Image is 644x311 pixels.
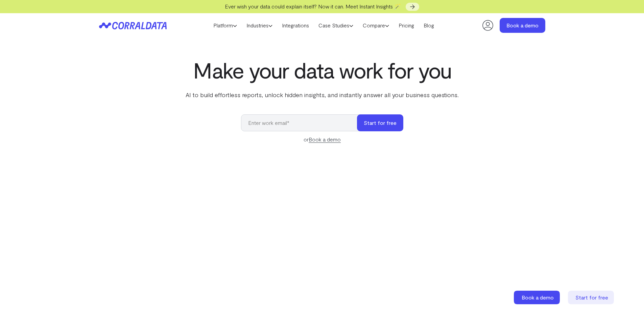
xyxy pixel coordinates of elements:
input: Enter work email* [241,114,364,131]
a: Pricing [394,20,419,30]
a: Start for free [568,291,615,304]
span: Book a demo [522,294,554,301]
a: Book a demo [309,136,341,143]
p: AI to build effortless reports, unlock hidden insights, and instantly answer all your business qu... [184,90,460,99]
span: Start for free [575,294,608,301]
span: Ever wish your data could explain itself? Now it can. Meet Instant Insights 🪄 [225,3,401,9]
div: or [241,135,403,143]
a: Book a demo [500,18,545,33]
a: Case Studies [314,20,358,30]
a: Platform [209,20,242,30]
a: Integrations [277,20,314,30]
button: Start for free [357,114,403,131]
h1: Make your data work for you [184,58,460,82]
a: Compare [358,20,394,30]
a: Industries [242,20,277,30]
a: Book a demo [514,291,561,304]
a: Blog [419,20,439,30]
